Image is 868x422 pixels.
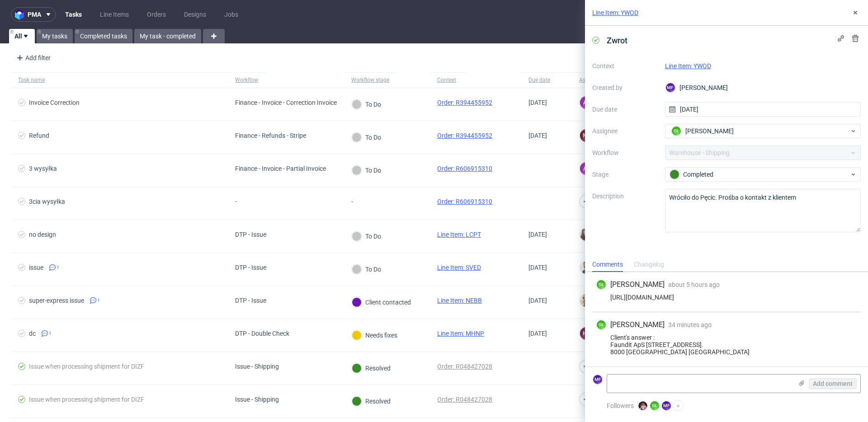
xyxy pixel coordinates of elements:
div: - [351,198,373,205]
a: Tasks [60,7,87,22]
span: Due date [528,76,565,84]
div: Resolved [352,363,391,373]
a: Line Item: YWQD [665,62,711,70]
span: about 5 hours ago [668,281,720,288]
span: Task name [18,76,221,84]
div: issue [29,264,43,271]
div: Issue when processing shipment for DIZF [29,363,144,370]
div: no design [29,231,56,238]
a: Order: R606915310 [437,165,492,172]
div: Finance - Refunds - Stripe [235,132,306,139]
div: DTP - Issue [235,264,266,271]
span: [PERSON_NAME] [685,127,734,136]
div: DTP - Double Check [235,330,289,337]
a: Order: R048427028 [437,363,492,370]
span: pma [28,11,41,18]
label: Description [592,191,658,230]
a: Jobs [219,7,244,22]
div: To Do [352,165,381,175]
span: 1 [57,264,59,271]
div: Needs fixes [352,330,397,340]
div: Workflow stage [351,76,389,84]
div: Changelog [634,258,664,272]
label: Stage [592,169,658,180]
figcaption: GL [650,401,659,410]
figcaption: GL [672,127,681,136]
a: My task - completed [134,29,201,43]
a: Orders [142,7,171,22]
span: [DATE] [528,264,547,271]
div: To Do [352,264,381,274]
textarea: Wróciło do Pęcic. Prośba o kontakt z klientem [665,189,861,232]
img: logo [15,9,28,20]
span: [DATE] [528,231,547,238]
div: 3 wysyłka [29,165,57,172]
div: DTP - Issue [235,231,266,238]
label: Due date [592,104,658,115]
span: 1 [97,297,100,304]
figcaption: GL [597,280,606,289]
div: [URL][DOMAIN_NAME] [596,294,857,301]
figcaption: MF [662,401,671,410]
a: Order: R048427028 [437,396,492,403]
div: dc [29,330,36,337]
span: Zwrot [603,33,631,48]
span: [DATE] [528,297,547,304]
div: To Do [352,99,381,109]
figcaption: GL [597,320,606,329]
div: Client contacted [352,297,411,307]
div: Invoice Correction [29,99,80,106]
button: pma [11,7,56,22]
div: Issue - Shipping [235,363,279,370]
label: Created by [592,82,658,93]
div: Add filter [13,51,52,65]
div: Context [437,76,459,84]
span: Followers [607,402,634,409]
div: Issue - Shipping [235,396,279,403]
div: Client's answer : Faundit ApS [STREET_ADDRESS]. 8000 [GEOGRAPHIC_DATA] [GEOGRAPHIC_DATA] [596,334,857,356]
div: Issue when processing shipment for DIZF [29,396,144,403]
div: Comments [592,258,623,272]
div: super-express issue [29,297,84,304]
a: Order: R394455952 [437,132,492,139]
div: Resolved [352,396,391,406]
span: [DATE] [528,99,547,106]
div: 3cia wysyłka [29,198,65,205]
div: [PERSON_NAME] [665,80,861,95]
button: + [673,400,684,411]
a: All [9,29,35,43]
a: Line Item: SVED [437,264,481,271]
span: [PERSON_NAME] [610,320,665,330]
div: Completed [670,169,849,179]
a: Completed tasks [75,29,132,43]
a: Line Item: LCPT [437,231,481,238]
a: Order: R394455952 [437,99,492,106]
a: Designs [179,7,212,22]
div: Finance - Invoice - Correction Invoice [235,99,337,106]
a: Line Item: MHNP [437,330,484,337]
label: Workflow [592,147,658,158]
span: [DATE] [528,330,547,337]
figcaption: MF [666,83,675,92]
span: [DATE] [528,132,547,139]
a: Order: R606915310 [437,198,492,205]
div: Finance - Invoice - Partial Invoice [235,165,326,172]
span: 1 [49,330,52,337]
span: 34 minutes ago [668,321,712,328]
div: DTP - Issue [235,297,266,304]
div: Workflow [235,76,258,84]
a: My tasks [37,29,73,43]
img: Aleks Ziemkowski [638,401,647,410]
div: To Do [352,132,381,142]
a: Line Item: NEBB [437,297,482,304]
span: [PERSON_NAME] [610,280,665,290]
figcaption: MF [593,375,602,384]
div: Refund [29,132,49,139]
a: Line Item: YWQD [592,8,638,17]
label: Context [592,61,658,71]
div: To Do [352,231,381,241]
label: Assignee [592,126,658,136]
a: Line Items [94,7,134,22]
div: - [235,198,257,205]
